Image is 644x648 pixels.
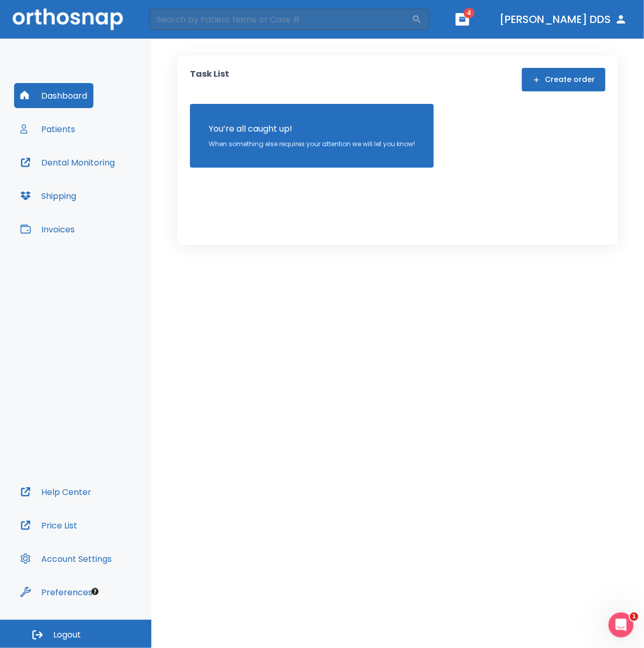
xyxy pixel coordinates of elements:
[14,83,93,108] button: Dashboard
[630,612,638,621] span: 1
[53,629,81,641] span: Logout
[209,123,415,135] p: You’re all caught up!
[149,9,412,30] input: Search by Patient Name or Case #
[13,8,123,30] img: Orthosnap
[14,479,98,504] button: Help Center
[495,10,631,29] button: [PERSON_NAME] DDS
[14,580,99,605] button: Preferences
[609,612,634,638] iframe: Intercom live chat
[14,150,121,175] button: Dental Monitoring
[14,217,81,242] button: Invoices
[522,68,605,91] button: Create order
[90,587,100,596] div: Tooltip anchor
[209,139,415,149] p: When something else requires your attention we will let you know!
[190,68,229,91] p: Task List
[464,8,475,18] span: 4
[14,116,81,142] button: Patients
[14,513,84,538] button: Price List
[14,546,118,571] button: Account Settings
[14,183,82,208] button: Shipping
